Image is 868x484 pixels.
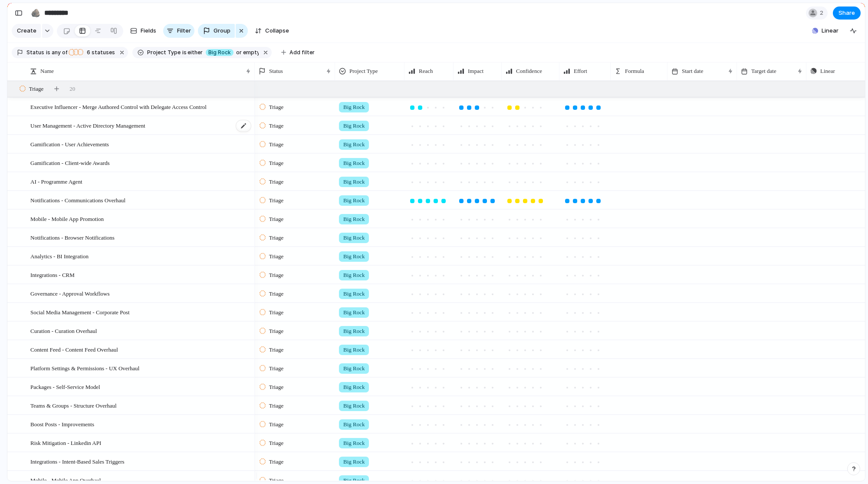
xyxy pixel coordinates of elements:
[343,346,365,354] span: Big Rock
[343,122,365,130] span: Big Rock
[269,364,283,373] span: Triage
[343,458,365,466] span: Big Rock
[269,122,283,130] span: Triage
[30,456,125,466] span: Integrations - Intent-Based Sales Triggers
[265,26,289,35] span: Collapse
[30,270,75,280] span: Integrations - CRM
[163,24,194,38] button: Filter
[269,402,283,410] span: Triage
[46,49,50,56] span: is
[187,49,204,56] span: either
[269,103,283,112] span: Triage
[343,103,365,112] span: Big Rock
[343,215,365,224] span: Big Rock
[269,215,283,224] span: Triage
[343,290,365,298] span: Big Rock
[574,67,587,76] span: Effort
[343,383,365,392] span: Big Rock
[838,9,855,17] span: Share
[269,271,283,280] span: Triage
[343,402,365,410] span: Big Rock
[30,363,139,373] span: Platform Settings & Permissions - UX Overhaul
[343,252,365,261] span: Big Rock
[269,252,283,261] span: Triage
[30,120,145,130] span: User Management - Active Directory Management
[208,49,231,56] span: Big Rock
[44,48,69,57] button: isany of
[214,26,230,35] span: Group
[30,307,130,317] span: Social Media Management - Corporate Post
[343,439,365,448] span: Big Rock
[269,308,283,317] span: Triage
[822,26,838,35] span: Linear
[30,382,100,392] span: Packages - Self-Service Model
[276,46,320,59] button: Add filter
[682,67,703,76] span: Start date
[289,49,315,56] span: Add filter
[269,383,283,392] span: Triage
[30,214,104,224] span: Mobile - Mobile App Promotion
[30,288,109,298] span: Governance - Approval Workflows
[343,178,365,186] span: Big Rock
[40,67,54,76] span: Name
[84,49,115,56] span: statuses
[198,24,235,38] button: Group
[182,49,187,56] span: is
[269,420,283,429] span: Triage
[12,24,41,38] button: Create
[516,67,542,76] span: Confidence
[30,176,82,186] span: AI - Programme Agent
[29,6,43,20] button: 🪨
[30,400,117,410] span: Teams & Groups - Structure Overhaul
[147,49,181,56] span: Project Type
[269,234,283,242] span: Triage
[30,139,109,149] span: Gamification - User Achievements
[343,271,365,280] span: Big Rock
[30,102,207,112] span: Executive Influencer - Merge Authored Control with Delegate Access Control
[751,67,776,76] span: Target date
[141,26,156,35] span: Fields
[30,326,97,336] span: Curation - Curation Overhaul
[30,251,89,261] span: Analytics - BI Integration
[343,159,365,168] span: Big Rock
[468,67,483,76] span: Impact
[68,48,117,57] button: 6 statuses
[820,67,835,76] span: Linear
[50,49,67,56] span: any of
[29,85,43,93] span: Triage
[251,24,293,38] button: Collapse
[343,364,365,373] span: Big Rock
[419,67,433,76] span: Reach
[269,327,283,336] span: Triage
[181,48,205,57] button: iseither
[30,195,125,205] span: Notifications - Communications Overhaul
[30,158,110,168] span: Gamification - Client-wide Awards
[269,140,283,149] span: Triage
[269,439,283,448] span: Triage
[84,49,92,56] span: 6
[30,438,101,448] span: Risk Mitigation - Linkedin API
[177,26,191,35] span: Filter
[349,67,378,76] span: Project Type
[269,196,283,205] span: Triage
[204,48,260,57] button: Big Rockor empty
[343,196,365,205] span: Big Rock
[343,234,365,242] span: Big Rock
[343,420,365,429] span: Big Rock
[31,7,40,19] div: 🪨
[269,290,283,298] span: Triage
[235,49,259,56] span: or empty
[269,458,283,466] span: Triage
[820,9,826,17] span: 2
[26,49,44,56] span: Status
[30,419,94,429] span: Boost Posts - Improvements
[625,67,644,76] span: Formula
[269,67,283,76] span: Status
[269,346,283,354] span: Triage
[343,327,365,336] span: Big Rock
[127,24,160,38] button: Fields
[809,24,842,37] button: Linear
[17,26,36,35] span: Create
[343,140,365,149] span: Big Rock
[833,7,861,20] button: Share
